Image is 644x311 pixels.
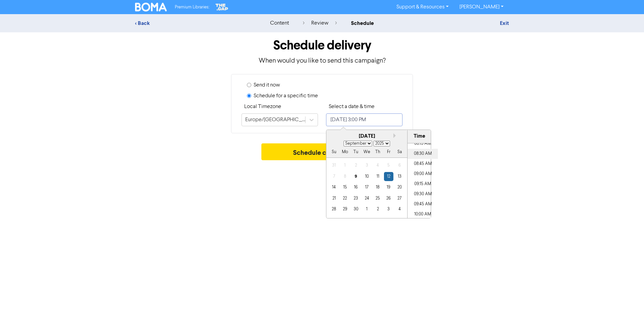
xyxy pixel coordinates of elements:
[135,3,167,11] img: BOMA Logo
[329,161,339,170] div: day-31
[408,209,438,219] li: 10:00 AM
[409,133,429,140] div: Time
[254,92,318,100] label: Schedule for a specific time
[341,205,350,214] div: day-29
[408,189,438,199] li: 09:30 AM
[384,183,393,192] div: day-19
[384,161,393,170] div: day-5
[393,133,398,138] button: Next month
[329,183,339,192] div: day-14
[384,148,393,157] div: Fr
[329,172,339,181] div: day-7
[254,81,280,89] label: Send it now
[408,169,438,179] li: 09:00 AM
[373,205,382,214] div: day-2
[351,172,360,181] div: day-9
[384,205,393,214] div: day-3
[362,161,371,170] div: day-3
[351,148,360,157] div: Tu
[261,143,383,160] button: Schedule campaign
[244,103,281,111] label: Local Timezone
[328,160,405,215] div: month-2025-09
[373,172,382,181] div: day-11
[454,2,509,12] a: [PERSON_NAME]
[135,56,509,66] p: When would you like to send this campaign?
[408,179,438,189] li: 09:15 AM
[395,148,404,157] div: Sa
[341,172,350,181] div: day-8
[351,161,360,170] div: day-2
[373,183,382,192] div: day-18
[326,113,402,126] input: Click to select a date
[373,148,382,157] div: Th
[500,20,509,27] a: Exit
[303,19,337,27] div: review
[351,183,360,192] div: day-16
[362,205,371,214] div: day-1
[408,149,438,159] li: 08:30 AM
[135,38,509,53] h1: Schedule delivery
[384,172,393,181] div: day-12
[373,161,382,170] div: day-4
[408,139,438,149] li: 08:15 AM
[362,183,371,192] div: day-17
[326,133,407,140] div: [DATE]
[351,205,360,214] div: day-30
[135,19,253,27] div: < Back
[351,19,374,27] div: schedule
[384,194,393,203] div: day-26
[610,279,644,311] iframe: Chat Widget
[245,116,306,124] div: Europe/[GEOGRAPHIC_DATA]
[215,3,229,11] img: The Gap
[395,161,404,170] div: day-6
[175,5,209,9] span: Premium Libraries:
[391,2,454,12] a: Support & Resources
[341,148,350,157] div: Mo
[341,183,350,192] div: day-15
[408,199,438,209] li: 09:45 AM
[362,148,371,157] div: We
[329,205,339,214] div: day-28
[270,19,289,27] div: content
[373,194,382,203] div: day-25
[395,205,404,214] div: day-4
[395,172,404,181] div: day-13
[341,161,350,170] div: day-1
[408,159,438,169] li: 08:45 AM
[395,194,404,203] div: day-27
[351,194,360,203] div: day-23
[395,183,404,192] div: day-20
[341,194,350,203] div: day-22
[329,194,339,203] div: day-21
[362,194,371,203] div: day-24
[329,103,375,111] label: Select a date & time
[362,172,371,181] div: day-10
[329,148,339,157] div: Su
